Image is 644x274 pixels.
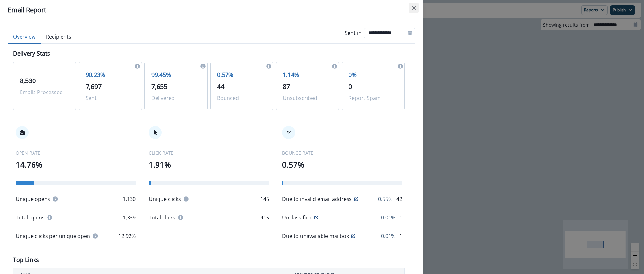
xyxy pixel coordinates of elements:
p: Sent [86,94,135,102]
button: Recipients [41,30,76,44]
p: BOUNCE RATE [282,149,402,156]
p: 146 [260,195,269,203]
p: OPEN RATE [16,149,136,156]
p: Sent in [345,29,362,37]
p: 14.76% [16,159,136,170]
p: Delivery Stats [13,49,50,58]
span: 8,530 [20,76,36,85]
div: Email Report [8,5,415,15]
p: 12.92% [118,232,136,240]
p: Total opens [16,214,45,221]
span: 87 [283,82,290,91]
p: Delivered [151,94,201,102]
p: 0.57% [217,70,267,79]
p: 1 [399,214,402,221]
p: Emails Processed [20,88,69,96]
p: 0.01% [381,214,395,221]
p: 0.01% [381,232,395,240]
p: Top Links [13,255,39,264]
p: 1 [399,232,402,240]
span: 0 [349,82,352,91]
p: Total clicks [149,214,175,221]
p: 0.57% [282,159,402,170]
p: Unique opens [16,195,50,203]
p: Due to unavailable mailbox [282,232,349,240]
p: Unclassified [282,214,312,221]
p: CLICK RATE [149,149,269,156]
p: Unique clicks [149,195,181,203]
p: 90.23% [86,70,135,79]
p: Report Spam [349,94,398,102]
p: Unsubscribed [283,94,332,102]
p: Unique clicks per unique open [16,232,90,240]
p: 1.91% [149,159,269,170]
button: Overview [8,30,41,44]
p: 1.14% [283,70,332,79]
span: 7,655 [151,82,167,91]
p: Due to invalid email address [282,195,352,203]
p: 42 [396,195,402,203]
p: 0% [349,70,398,79]
p: 1,339 [123,214,136,221]
p: 0.55% [378,195,392,203]
p: 1,130 [123,195,136,203]
button: Close [409,3,419,13]
span: 7,697 [86,82,102,91]
p: Bounced [217,94,267,102]
p: 99.45% [151,70,201,79]
span: 44 [217,82,224,91]
p: 416 [260,214,269,221]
